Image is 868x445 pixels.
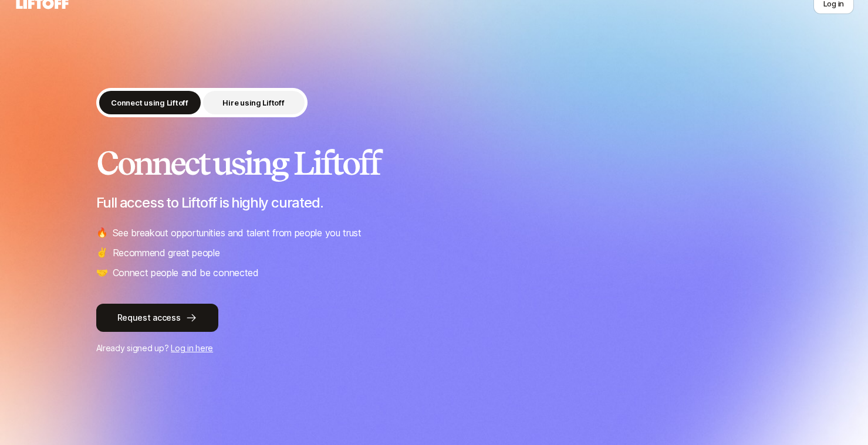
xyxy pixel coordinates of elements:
[113,245,220,260] p: Recommend great people
[111,97,188,108] p: Connect using Liftoff
[113,225,362,240] p: See breakout opportunities and talent from people you trust
[96,265,108,280] span: 🤝
[96,225,108,240] span: 🔥
[96,304,772,332] a: Request access
[113,265,259,280] p: Connect people and be connected
[222,97,284,108] p: Hire using Liftoff
[96,341,772,355] p: Already signed up?
[96,304,218,332] button: Request access
[96,245,108,260] span: ✌️
[96,195,772,211] p: Full access to Liftoff is highly curated.
[96,145,772,181] h2: Connect using Liftoff
[171,343,213,353] a: Log in here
